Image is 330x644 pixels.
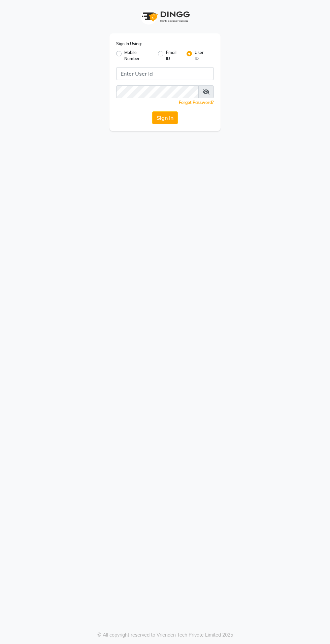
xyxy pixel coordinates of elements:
label: User ID [195,50,208,62]
label: Email ID [166,50,181,62]
input: Username [116,85,199,98]
input: Username [116,67,214,80]
button: Sign In [152,111,178,124]
label: Sign In Using: [116,41,142,47]
a: Forgot Password? [179,100,214,105]
label: Mobile Number [124,50,153,62]
img: logo1.svg [138,7,192,27]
